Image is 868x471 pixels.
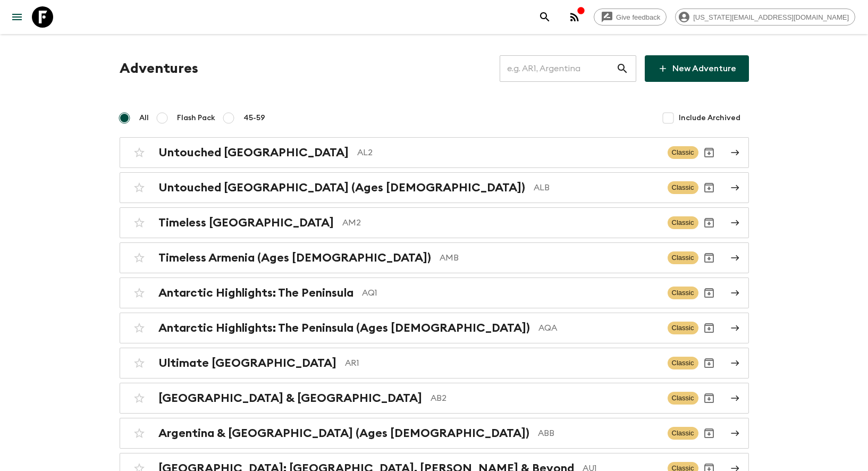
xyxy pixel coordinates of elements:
input: e.g. AR1, Argentina [500,54,616,83]
button: Archive [698,352,720,374]
span: Classic [668,146,698,159]
p: AQ1 [362,287,659,299]
div: [US_STATE][EMAIL_ADDRESS][DOMAIN_NAME] [675,9,855,26]
a: Argentina & [GEOGRAPHIC_DATA] (Ages [DEMOGRAPHIC_DATA])ABBClassicArchive [120,418,749,449]
p: AR1 [345,357,659,369]
a: Timeless Armenia (Ages [DEMOGRAPHIC_DATA])AMBClassicArchive [120,242,749,273]
a: New Adventure [645,55,749,82]
span: Classic [668,322,698,334]
h2: Timeless [GEOGRAPHIC_DATA] [158,216,334,230]
span: Classic [668,427,698,440]
a: Ultimate [GEOGRAPHIC_DATA]AR1ClassicArchive [120,348,749,379]
span: Flash Pack [177,113,215,123]
h2: Untouched [GEOGRAPHIC_DATA] [158,146,349,159]
span: Give feedback [610,13,666,21]
span: Classic [668,287,698,299]
h2: Untouched [GEOGRAPHIC_DATA] (Ages [DEMOGRAPHIC_DATA]) [158,181,525,195]
h2: Antarctic Highlights: The Peninsula [158,286,353,300]
button: Archive [698,423,720,444]
button: Archive [698,142,720,163]
span: Include Archived [679,113,740,123]
p: ABB [538,427,659,440]
p: AMB [440,251,659,264]
a: Untouched [GEOGRAPHIC_DATA] (Ages [DEMOGRAPHIC_DATA])ALBClassicArchive [120,172,749,203]
p: ALB [534,181,659,194]
button: Archive [698,212,720,233]
h2: Antarctic Highlights: The Peninsula (Ages [DEMOGRAPHIC_DATA]) [158,321,530,335]
button: Archive [698,282,720,304]
a: Antarctic Highlights: The Peninsula (Ages [DEMOGRAPHIC_DATA])AQAClassicArchive [120,313,749,343]
p: AQA [538,322,659,334]
p: AM2 [342,216,659,229]
h2: Ultimate [GEOGRAPHIC_DATA] [158,356,336,370]
p: AB2 [431,392,659,405]
a: Untouched [GEOGRAPHIC_DATA]AL2ClassicArchive [120,137,749,168]
h2: Argentina & [GEOGRAPHIC_DATA] (Ages [DEMOGRAPHIC_DATA]) [158,426,529,440]
span: [US_STATE][EMAIL_ADDRESS][DOMAIN_NAME] [687,13,855,21]
a: Timeless [GEOGRAPHIC_DATA]AM2ClassicArchive [120,207,749,238]
a: Give feedback [594,9,667,26]
span: 45-59 [243,113,265,123]
span: Classic [668,392,698,405]
button: Archive [698,317,720,339]
span: All [139,113,149,123]
p: AL2 [357,146,659,159]
span: Classic [668,181,698,194]
button: Archive [698,388,720,409]
a: [GEOGRAPHIC_DATA] & [GEOGRAPHIC_DATA]AB2ClassicArchive [120,383,749,414]
h2: Timeless Armenia (Ages [DEMOGRAPHIC_DATA]) [158,251,431,265]
span: Classic [668,216,698,229]
span: Classic [668,357,698,369]
button: Archive [698,247,720,268]
button: menu [6,6,28,28]
a: Antarctic Highlights: The PeninsulaAQ1ClassicArchive [120,277,749,308]
h2: [GEOGRAPHIC_DATA] & [GEOGRAPHIC_DATA] [158,391,422,405]
button: search adventures [534,6,555,28]
span: Classic [668,251,698,264]
button: Archive [698,177,720,198]
h1: Adventures [120,58,198,79]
